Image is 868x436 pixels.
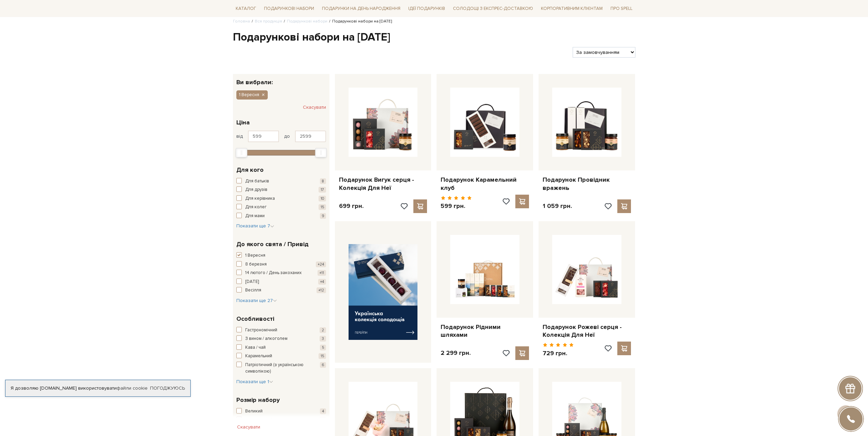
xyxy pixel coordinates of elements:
input: Ціна [248,131,279,142]
img: banner [349,244,418,340]
button: 14 лютого / День закоханих +11 [236,270,326,276]
span: Для кого [236,165,264,175]
span: Для батьків [245,178,269,185]
button: Для друзів 17 [236,186,326,193]
h1: Подарункові набори на [DATE] [233,30,635,45]
button: 1 Вересня [236,252,326,259]
a: Подарункові набори [287,19,327,24]
span: до [284,133,290,139]
span: Розмір набору [236,395,280,405]
span: [DATE] [245,279,259,285]
button: Для колег 15 [236,204,326,211]
p: 599 грн. [441,202,472,210]
p: 699 грн. [339,202,364,210]
span: 8 березня [245,261,267,268]
span: +24 [316,261,326,267]
button: Показати ще 1 [236,378,273,385]
button: Великий 4 [236,408,326,415]
button: 8 березня +24 [236,261,326,268]
button: Кава / чай 5 [236,344,326,351]
span: 6 [320,362,326,368]
button: Скасувати [233,422,264,433]
span: 17 [319,187,326,193]
a: Подарунок Рідними шляхами [441,323,529,339]
button: Весілля +12 [236,287,326,294]
a: Корпоративним клієнтам [538,3,605,14]
span: від [236,133,243,139]
span: Про Spell [608,3,635,14]
button: [DATE] +4 [236,279,326,285]
button: Для батьків 8 [236,178,326,185]
span: Кава / чай [245,344,266,351]
span: Ціна [236,118,250,127]
span: 15 [319,204,326,210]
a: Погоджуюсь [150,385,185,391]
span: Патріотичний (з українською символікою) [245,362,307,375]
span: 14 лютого / День закоханих [245,270,301,276]
span: 1 Вересня [245,252,265,259]
span: 2 [320,327,326,333]
span: Весілля [245,287,261,294]
span: Маленький / Міні [245,417,279,423]
a: Подарунок Рожеві серця - Колекція Для Неї [543,323,631,339]
div: Я дозволяю [DOMAIN_NAME] використовувати [5,385,190,391]
span: До якого свята / Привід [236,240,309,249]
a: Вся продукція [255,19,282,24]
span: Для колег [245,204,267,211]
button: Показати ще 27 [236,297,277,304]
div: Max [315,148,327,157]
li: Подарункові набори на [DATE] [327,18,392,25]
span: 1 Вересня [239,92,259,98]
span: Показати ще 7 [236,223,274,229]
span: 10 [319,196,326,201]
a: Подарунок Провідник вражень [543,176,631,192]
span: Показати ще 27 [236,298,277,303]
span: Показати ще 1 [236,379,273,385]
p: 1 059 грн. [543,202,572,210]
button: Для керівника 10 [236,195,326,202]
span: Для друзів [245,186,267,193]
button: Карамельний 15 [236,353,326,360]
span: 15 [319,353,326,359]
p: 2 299 грн. [441,349,471,357]
a: Головна [233,19,250,24]
span: Гастрономічний [245,327,277,334]
a: Солодощі з експрес-доставкою [450,3,536,14]
span: Подарунки на День народження [319,3,403,14]
span: 11 [319,417,326,423]
div: Min [236,148,247,157]
button: Для мами 9 [236,213,326,220]
span: Каталог [233,3,259,14]
a: Подарунок Карамельний клуб [441,176,529,192]
span: Ідеї подарунків [406,3,448,14]
a: файли cookie [117,385,148,391]
span: +12 [317,287,326,293]
button: З вином / алкоголем 3 [236,335,326,342]
button: Маленький / Міні 11 [236,417,326,423]
p: 729 грн. [543,349,574,357]
span: Для мами [245,213,265,220]
input: Ціна [295,131,326,142]
span: +4 [318,279,326,285]
button: Патріотичний (з українською символікою) 6 [236,362,326,375]
span: 5 [320,345,326,350]
span: 8 [320,178,326,184]
span: 3 [320,336,326,342]
span: 9 [320,213,326,219]
button: Гастрономічний 2 [236,327,326,334]
span: Для керівника [245,195,275,202]
button: 1 Вересня [236,90,268,99]
span: Карамельний [245,353,272,360]
span: З вином / алкоголем [245,335,288,342]
span: Подарункові набори [261,3,317,14]
span: +11 [318,270,326,276]
button: Показати ще 7 [236,223,274,229]
a: Подарунок Вигук серця - Колекція Для Неї [339,176,427,192]
span: Особливості [236,314,274,324]
button: Скасувати [303,102,326,113]
div: Ви вибрали: [233,74,329,85]
span: 4 [320,408,326,414]
span: Великий [245,408,263,415]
